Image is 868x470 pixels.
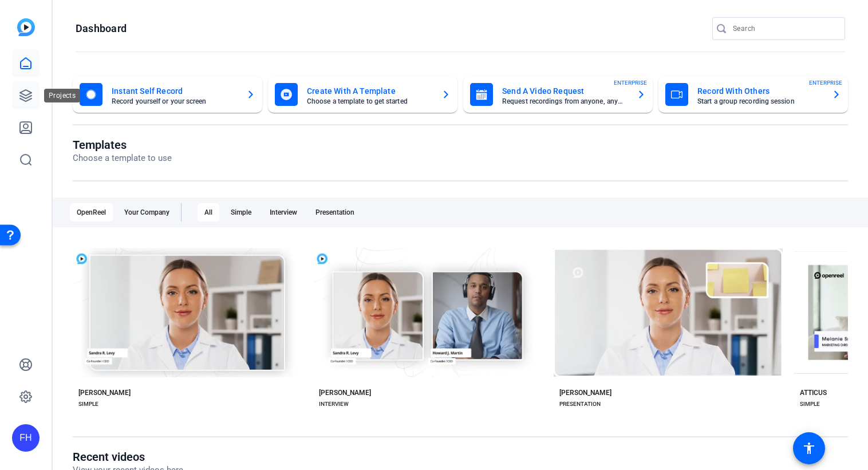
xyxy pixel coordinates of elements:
[309,203,361,222] div: Presentation
[12,424,40,452] div: FH
[559,388,611,397] div: [PERSON_NAME]
[658,76,848,113] button: Record With OthersStart a group recording sessionENTERPRISE
[112,84,237,98] mat-card-title: Instant Self Record
[70,203,113,222] div: OpenReel
[800,388,827,397] div: ATTICUS
[73,152,172,165] p: Choose a template to use
[733,22,836,35] input: Search
[319,400,349,409] div: INTERVIEW
[112,98,237,105] mat-card-subtitle: Record yourself or your screen
[78,400,98,409] div: SIMPLE
[224,203,258,222] div: Simple
[502,98,628,105] mat-card-subtitle: Request recordings from anyone, anywhere
[17,18,35,36] img: blue-gradient.svg
[198,203,219,222] div: All
[268,76,457,113] button: Create With A TemplateChoose a template to get started
[809,78,842,87] span: ENTERPRISE
[263,203,304,222] div: Interview
[73,76,262,113] button: Instant Self RecordRecord yourself or your screen
[697,84,823,98] mat-card-title: Record With Others
[307,84,432,98] mat-card-title: Create With A Template
[463,76,653,113] button: Send A Video RequestRequest recordings from anyone, anywhereENTERPRISE
[502,84,628,98] mat-card-title: Send A Video Request
[559,400,601,409] div: PRESENTATION
[78,388,131,397] div: [PERSON_NAME]
[697,98,823,105] mat-card-subtitle: Start a group recording session
[73,138,172,152] h1: Templates
[319,388,371,397] div: [PERSON_NAME]
[73,450,183,464] h1: Recent videos
[44,89,80,102] div: Projects
[117,203,176,222] div: Your Company
[307,98,432,105] mat-card-subtitle: Choose a template to get started
[802,441,816,455] mat-icon: accessibility
[800,400,820,409] div: SIMPLE
[614,78,647,87] span: ENTERPRISE
[76,22,127,35] h1: Dashboard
